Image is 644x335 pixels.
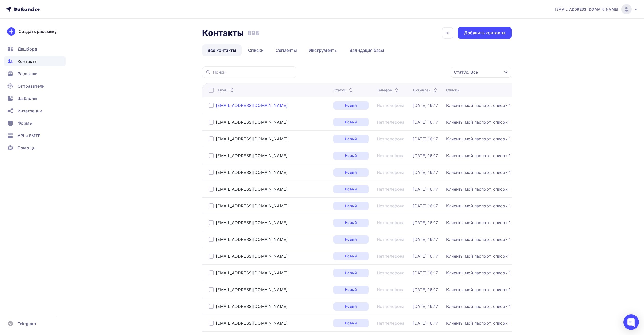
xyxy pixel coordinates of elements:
div: Создать рассылку [19,28,57,35]
div: Клиенты мой паспорт, список 1 [446,203,511,208]
span: [EMAIL_ADDRESS][DOMAIN_NAME] [555,7,618,12]
a: Новый [333,135,369,143]
a: Отправители [4,81,66,91]
a: Клиенты мой паспорт, список 1 [446,237,511,242]
a: Новый [333,319,369,327]
a: Новый [333,118,369,126]
a: [EMAIL_ADDRESS][DOMAIN_NAME] [216,254,288,259]
a: [EMAIL_ADDRESS][DOMAIN_NAME] [216,270,288,275]
a: [EMAIL_ADDRESS][DOMAIN_NAME] [216,237,288,242]
a: Клиенты мой паспорт, список 1 [446,220,511,225]
div: Статус [333,88,354,93]
a: Клиенты мой паспорт, список 1 [446,136,511,141]
a: Контакты [4,56,66,66]
a: Нет телефона [377,304,405,309]
a: Формы [4,118,66,128]
div: Списки [446,88,459,93]
div: Новый [333,152,369,160]
a: [EMAIL_ADDRESS][DOMAIN_NAME] [216,136,288,141]
div: [DATE] 16:17 [413,254,438,259]
a: Нет телефона [377,187,405,192]
a: Сегменты [270,44,302,56]
div: Новый [333,202,369,210]
a: [EMAIL_ADDRESS][DOMAIN_NAME] [216,120,288,125]
h3: 898 [248,29,259,37]
span: Рассылки [18,71,38,77]
a: Нет телефона [377,153,405,158]
div: Телефон [377,88,400,93]
div: Нет телефона [377,170,405,175]
a: [EMAIL_ADDRESS][DOMAIN_NAME] [216,203,288,208]
a: Клиенты мой паспорт, список 1 [446,321,511,326]
h2: Контакты [202,28,244,38]
a: Клиенты мой паспорт, список 1 [446,270,511,275]
a: [EMAIL_ADDRESS][DOMAIN_NAME] [216,103,288,108]
div: Клиенты мой паспорт, список 1 [446,187,511,192]
a: [DATE] 16:17 [413,304,438,309]
a: Дашборд [4,44,66,54]
input: Поиск [213,69,293,75]
div: Новый [333,235,369,244]
a: Новый [333,219,369,227]
span: Отправители [18,83,45,89]
a: Нет телефона [377,136,405,141]
a: Нет телефона [377,321,405,326]
a: Клиенты мой паспорт, список 1 [446,103,511,108]
div: Новый [333,302,369,311]
a: Списки [243,44,269,56]
div: [DATE] 16:17 [413,153,438,158]
a: [EMAIL_ADDRESS][DOMAIN_NAME] [216,220,288,225]
a: Валидация базы [344,44,389,56]
div: Новый [333,286,369,294]
a: Нет телефона [377,120,405,125]
a: Шаблоны [4,93,66,104]
span: Контакты [18,58,37,64]
div: Клиенты мой паспорт, список 1 [446,153,511,158]
a: Клиенты мой паспорт, список 1 [446,120,511,125]
a: [DATE] 16:17 [413,103,438,108]
div: [DATE] 16:17 [413,321,438,326]
div: [EMAIL_ADDRESS][DOMAIN_NAME] [216,153,288,158]
a: Новый [333,269,369,277]
a: [DATE] 16:17 [413,170,438,175]
div: Новый [333,101,369,110]
a: Нет телефона [377,237,405,242]
a: [DATE] 16:17 [413,287,438,292]
a: Все контакты [202,44,242,56]
div: [DATE] 16:17 [413,120,438,125]
a: [EMAIL_ADDRESS][DOMAIN_NAME] [216,287,288,292]
span: Формы [18,120,33,126]
a: Рассылки [4,69,66,79]
a: Клиенты мой паспорт, список 1 [446,170,511,175]
div: [DATE] 16:17 [413,270,438,275]
div: Нет телефона [377,287,405,292]
div: [DATE] 16:17 [413,136,438,141]
a: [DATE] 16:17 [413,220,438,225]
span: Шаблоны [18,95,37,102]
a: Клиенты мой паспорт, список 1 [446,304,511,309]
